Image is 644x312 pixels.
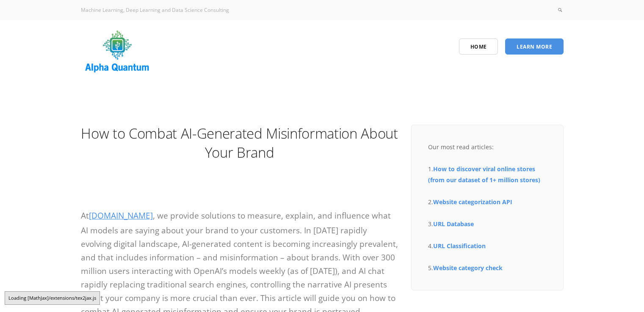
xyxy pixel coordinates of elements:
[81,124,398,162] h1: How to Combat AI-Generated Misinformation About Your Brand
[81,6,229,14] span: Machine Learning, Deep Learning and Data Science Consulting
[470,43,487,50] span: Home
[89,210,153,221] a: [DOMAIN_NAME]
[81,27,154,76] img: logo
[433,242,486,250] a: URL Classification
[505,38,564,55] a: Learn More
[433,220,474,228] a: URL Database
[433,264,503,272] a: Website category check
[517,43,552,50] span: Learn More
[459,38,498,55] a: Home
[433,198,512,206] a: Website categorization API
[428,142,547,274] div: Our most read articles: 1. 2. 3. 4. 5.
[5,291,100,305] div: Loading [MathJax]/extensions/tex2jax.js
[428,165,540,184] a: How to discover viral online stores (from our dataset of 1+ million stores)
